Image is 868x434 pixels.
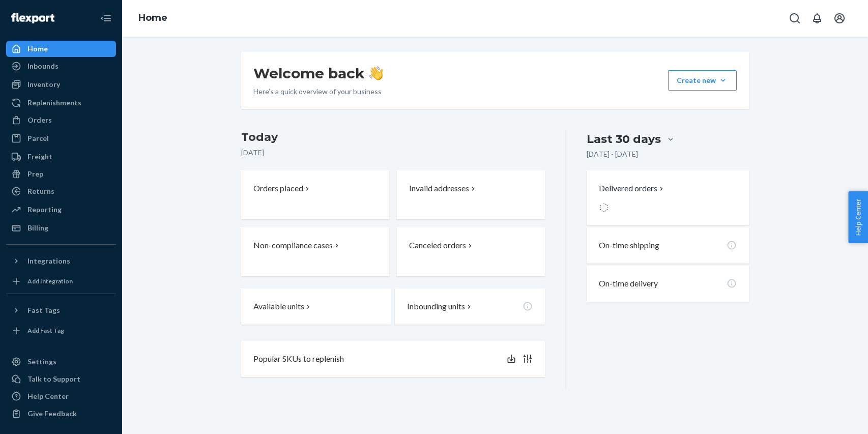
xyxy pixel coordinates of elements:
p: [DATE] [241,148,545,158]
a: Freight [6,149,116,165]
ol: breadcrumbs [130,4,176,33]
button: Fast Tags [6,302,116,319]
div: Freight [27,152,52,162]
div: Add Fast Tag [27,326,64,335]
p: Here’s a quick overview of your business [253,86,383,97]
div: Inventory [27,79,60,90]
a: Parcel [6,130,116,147]
button: Create new [668,70,737,91]
img: hand-wave emoji [369,66,383,80]
a: Help Center [6,388,116,404]
div: Billing [27,223,48,233]
div: Settings [27,357,56,367]
button: Talk to Support [6,371,116,387]
button: Non-compliance cases [241,227,389,276]
p: Orders placed [253,183,303,194]
h1: Welcome back [253,64,383,82]
p: [DATE] - [DATE] [587,149,638,159]
a: Orders [6,112,116,128]
button: Delivered orders [599,183,666,194]
img: Flexport logo [11,13,54,23]
p: Non-compliance cases [253,240,333,251]
div: Help Center [27,391,69,401]
a: Add Integration [6,273,116,290]
button: Open account menu [829,8,850,28]
p: Available units [253,301,304,312]
a: Settings [6,354,116,370]
a: Prep [6,166,116,182]
p: Invalid addresses [409,183,469,194]
div: Replenishments [27,98,81,108]
a: Replenishments [6,95,116,111]
div: Fast Tags [27,305,60,315]
button: Open Search Box [785,8,805,28]
button: Give Feedback [6,406,116,422]
button: Invalid addresses [397,170,544,219]
button: Help Center [848,191,868,243]
a: Returns [6,183,116,199]
p: Inbounding units [407,301,465,312]
a: Add Fast Tag [6,323,116,339]
p: Popular SKUs to replenish [253,353,344,365]
div: Orders [27,115,52,125]
button: Orders placed [241,170,389,219]
div: Home [27,44,48,54]
a: Reporting [6,201,116,218]
div: Add Integration [27,277,73,285]
div: Prep [27,169,43,179]
button: Integrations [6,253,116,269]
a: Inventory [6,76,116,93]
p: On-time shipping [599,240,659,251]
button: Close Navigation [96,8,116,28]
div: Inbounds [27,61,59,71]
div: Integrations [27,256,70,266]
div: Talk to Support [27,374,80,384]
div: Last 30 days [587,131,661,147]
p: Canceled orders [409,240,466,251]
p: On-time delivery [599,278,658,290]
a: Inbounds [6,58,116,74]
div: Returns [27,186,54,196]
div: Give Feedback [27,409,77,419]
button: Available units [241,288,391,325]
button: Canceled orders [397,227,544,276]
a: Home [138,12,167,23]
button: Inbounding units [395,288,544,325]
div: Parcel [27,133,49,143]
h3: Today [241,129,545,146]
div: Reporting [27,205,62,215]
a: Billing [6,220,116,236]
a: Home [6,41,116,57]
button: Open notifications [807,8,827,28]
